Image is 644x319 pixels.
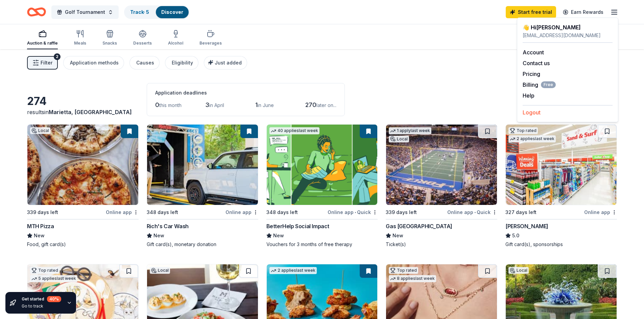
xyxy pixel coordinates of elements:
[512,232,519,240] span: 5.0
[124,5,189,19] button: Track· 5Discover
[505,124,617,248] a: Image for Winn-DixieTop rated2 applieslast week327 days leftOnline app[PERSON_NAME]5.0Gift card(s...
[54,53,61,60] div: 2
[204,56,247,70] button: Just added
[505,222,548,230] div: [PERSON_NAME]
[386,125,497,205] img: Image for Gas South District
[328,208,378,216] div: Online app Quick
[255,101,258,108] span: 1
[168,41,183,46] div: Alcohol
[523,81,556,89] button: BillingFree
[30,275,77,282] div: 5 applies last week
[386,124,497,248] a: Image for Gas South District1 applylast weekLocal339 days leftOnline app•QuickGas [GEOGRAPHIC_DAT...
[30,127,50,134] div: Local
[225,208,258,216] div: Online app
[508,135,556,142] div: 2 applies last week
[65,8,105,16] span: Golf Tournament
[51,5,119,19] button: Golf Tournament
[386,208,417,216] div: 339 days left
[389,267,418,274] div: Top rated
[266,222,329,230] div: BetterHelp Social Impact
[22,303,61,309] div: Go to track
[147,125,258,205] img: Image for Rich's Car Wash
[172,59,193,67] div: Eligibility
[155,89,336,97] div: Application deadlines
[266,241,378,248] div: Vouchers for 3 months of free therapy
[155,101,159,108] span: 0
[27,56,58,70] button: Filter2
[63,56,124,70] button: Application methods
[106,208,139,216] div: Online app
[273,232,284,240] span: New
[389,127,431,134] div: 1 apply last week
[386,222,452,230] div: Gas [GEOGRAPHIC_DATA]
[70,59,119,67] div: Application methods
[27,95,139,108] div: 274
[266,208,298,216] div: 348 days left
[133,27,152,49] button: Desserts
[205,101,209,108] span: 3
[474,210,476,215] span: •
[133,41,152,46] div: Desserts
[267,125,378,205] img: Image for BetterHelp Social Impact
[30,267,59,274] div: Top rated
[49,109,132,115] span: Marietta, [GEOGRAPHIC_DATA]
[27,108,139,116] div: results
[130,9,149,15] a: Track· 5
[161,9,183,15] a: Discover
[27,124,139,248] a: Image for MTH PizzaLocal339 days leftOnline appMTH PizzaNewFood, gift card(s)
[523,71,540,77] a: Pricing
[389,136,409,142] div: Local
[209,102,224,108] span: in April
[27,4,46,20] a: Home
[523,81,556,89] span: Billing
[47,296,61,302] div: 40 %
[389,275,436,282] div: 8 applies last week
[508,267,529,274] div: Local
[269,267,317,274] div: 2 applies last week
[102,41,117,46] div: Snacks
[147,124,258,248] a: Image for Rich's Car Wash348 days leftOnline appRich's Car WashNewGift card(s), monetary donation
[136,59,154,67] div: Causes
[27,41,58,46] div: Auction & raffle
[269,127,319,134] div: 40 applies last week
[584,208,617,216] div: Online app
[386,241,497,248] div: Ticket(s)
[355,210,356,215] span: •
[508,127,538,134] div: Top rated
[27,241,139,248] div: Food, gift card(s)
[22,296,61,302] div: Get started
[392,232,403,240] span: New
[165,56,198,70] button: Eligibility
[266,124,378,248] a: Image for BetterHelp Social Impact40 applieslast week348 days leftOnline app•QuickBetterHelp Soci...
[147,222,189,230] div: Rich's Car Wash
[523,91,534,100] button: Help
[505,241,617,248] div: Gift card(s), sponsorships
[215,60,242,65] span: Just added
[44,109,132,115] span: in
[523,59,550,67] button: Contact us
[27,27,58,49] button: Auction & raffle
[559,6,607,18] a: Earn Rewards
[27,125,138,205] img: Image for MTH Pizza
[199,27,222,49] button: Beverages
[147,241,258,248] div: Gift card(s), monetary donation
[150,267,170,274] div: Local
[102,27,117,49] button: Snacks
[316,102,336,108] span: later on...
[505,208,536,216] div: 327 days left
[305,101,316,108] span: 270
[41,59,52,67] span: Filter
[523,108,541,116] button: Logout
[147,208,178,216] div: 348 days left
[153,232,164,240] span: New
[74,27,86,49] button: Meals
[74,41,86,46] div: Meals
[27,208,58,216] div: 339 days left
[129,56,160,70] button: Causes
[523,31,613,39] div: [EMAIL_ADDRESS][DOMAIN_NAME]
[199,41,222,46] div: Beverages
[34,232,45,240] span: New
[523,23,613,31] div: 👋 Hi [PERSON_NAME]
[258,102,274,108] span: in June
[447,208,497,216] div: Online app Quick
